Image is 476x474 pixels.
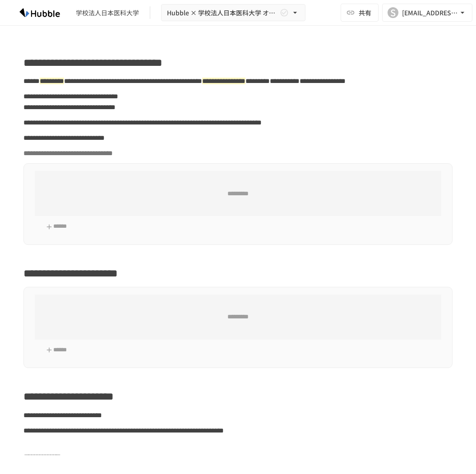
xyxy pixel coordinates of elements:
div: 学校法人日本医科大学 [76,8,139,18]
img: HzDRNkGCf7KYO4GfwKnzITak6oVsp5RHeZBEM1dQFiQ [11,5,69,20]
div: S [388,7,398,18]
span: 共有 [359,8,371,18]
button: 共有 [341,4,379,22]
span: Hubble × 学校法人日本医科大学 オンボーディングプロジェクト [167,7,278,18]
button: S[EMAIL_ADDRESS][DOMAIN_NAME] [382,4,472,22]
div: [EMAIL_ADDRESS][DOMAIN_NAME] [402,7,458,18]
button: Hubble × 学校法人日本医科大学 オンボーディングプロジェクト [161,4,305,22]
